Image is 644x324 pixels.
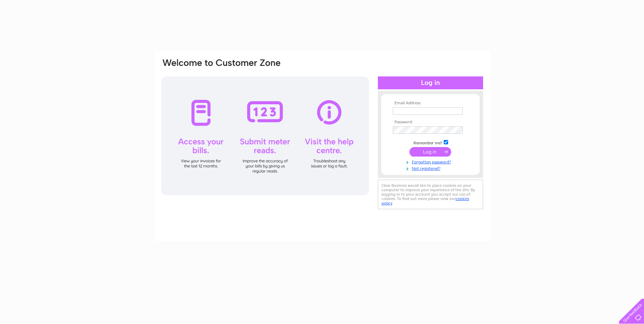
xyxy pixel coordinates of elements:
[409,147,451,157] input: Submit
[382,196,469,205] a: cookies policy
[391,139,470,146] td: Remember me?
[391,101,470,106] th: Email Address:
[393,158,470,165] a: Forgotten password?
[391,120,470,125] th: Password:
[393,165,470,171] a: Not registered?
[378,180,483,209] div: Clear Business would like to place cookies on your computer to improve your experience of the sit...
